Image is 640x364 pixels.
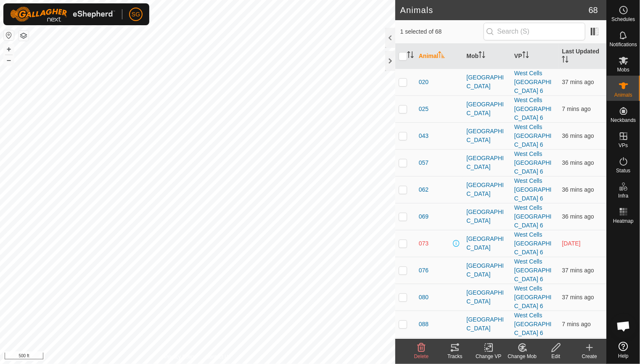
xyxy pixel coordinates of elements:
div: Tracks [438,353,472,360]
p-sorticon: Activate to sort [407,53,414,59]
div: Create [573,353,606,360]
a: West Cells [GEOGRAPHIC_DATA] 6 [514,70,552,94]
p-sorticon: Activate to sort [522,53,529,59]
span: 025 [419,105,428,113]
div: [GEOGRAPHIC_DATA] [466,181,508,198]
span: Status [616,168,630,173]
span: 11 Oct 2025, 6:36 pm [562,213,594,220]
div: [GEOGRAPHIC_DATA] [466,127,508,145]
span: Schedules [611,17,635,22]
a: Help [607,338,640,362]
p-sorticon: Activate to sort [562,57,569,64]
div: [GEOGRAPHIC_DATA] [466,261,508,279]
div: [GEOGRAPHIC_DATA] [466,100,508,118]
span: Neckbands [611,118,636,123]
button: Map Layers [19,31,29,41]
span: Heatmap [613,219,634,224]
th: VP [511,44,559,69]
p-sorticon: Activate to sort [438,53,445,59]
span: 68 [589,4,598,16]
span: VPs [619,143,628,148]
a: West Cells [GEOGRAPHIC_DATA] 6 [514,285,552,309]
span: 11 Oct 2025, 7:05 pm [562,106,590,112]
a: West Cells [GEOGRAPHIC_DATA] 6 [514,204,552,229]
th: Mob [463,44,511,69]
span: Help [618,353,629,359]
a: West Cells [GEOGRAPHIC_DATA] 6 [514,97,552,121]
th: Animal [415,44,463,69]
a: West Cells [GEOGRAPHIC_DATA] 6 [514,124,552,148]
img: Gallagher Logo [10,7,115,22]
span: 076 [419,266,428,275]
span: 11 Oct 2025, 6:36 pm [562,132,594,139]
span: 057 [419,158,428,167]
a: Privacy Policy [164,353,196,361]
span: 043 [419,132,428,140]
button: + [4,44,14,54]
span: 088 [419,320,428,329]
button: Reset Map [4,30,14,40]
span: Animals [614,92,632,98]
span: Notifications [610,42,637,47]
div: Change VP [472,353,505,360]
span: 073 [419,239,428,248]
span: Delete [414,353,429,359]
div: [GEOGRAPHIC_DATA] [466,154,508,171]
th: Last Updated [558,44,606,69]
span: 7 Oct 2025, 7:36 pm [562,240,580,247]
span: 11 Oct 2025, 6:35 pm [562,267,594,274]
h2: Animals [400,5,589,15]
div: [GEOGRAPHIC_DATA] [466,288,508,306]
span: 11 Oct 2025, 6:35 pm [562,79,594,85]
div: [GEOGRAPHIC_DATA] [466,315,508,333]
span: 080 [419,293,428,302]
div: Change Mob [505,353,539,360]
span: 069 [419,212,428,221]
span: SG [132,10,140,19]
div: [GEOGRAPHIC_DATA] [466,235,508,252]
span: 11 Oct 2025, 6:35 pm [562,294,594,301]
a: West Cells [GEOGRAPHIC_DATA] 6 [514,177,552,202]
span: 1 selected of 68 [400,27,484,36]
p-sorticon: Activate to sort [479,53,485,59]
a: West Cells [GEOGRAPHIC_DATA] 6 [514,231,552,256]
span: Infra [618,193,628,198]
a: West Cells [GEOGRAPHIC_DATA] 6 [514,312,552,336]
button: – [4,55,14,65]
div: [GEOGRAPHIC_DATA] [466,73,508,91]
span: 062 [419,185,428,194]
input: Search (S) [484,23,585,40]
span: Mobs [617,67,629,72]
span: 020 [419,78,428,87]
a: West Cells [GEOGRAPHIC_DATA] 6 [514,150,552,175]
a: Contact Us [206,353,231,361]
span: 11 Oct 2025, 6:36 pm [562,159,594,166]
a: West Cells [GEOGRAPHIC_DATA] 6 [514,258,552,282]
div: Open chat [611,314,636,339]
span: 11 Oct 2025, 7:05 pm [562,321,590,327]
div: Edit [539,353,573,360]
div: [GEOGRAPHIC_DATA] [466,208,508,225]
span: 11 Oct 2025, 6:36 pm [562,186,594,193]
a: West Cells [GEOGRAPHIC_DATA] 6 [514,339,552,363]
